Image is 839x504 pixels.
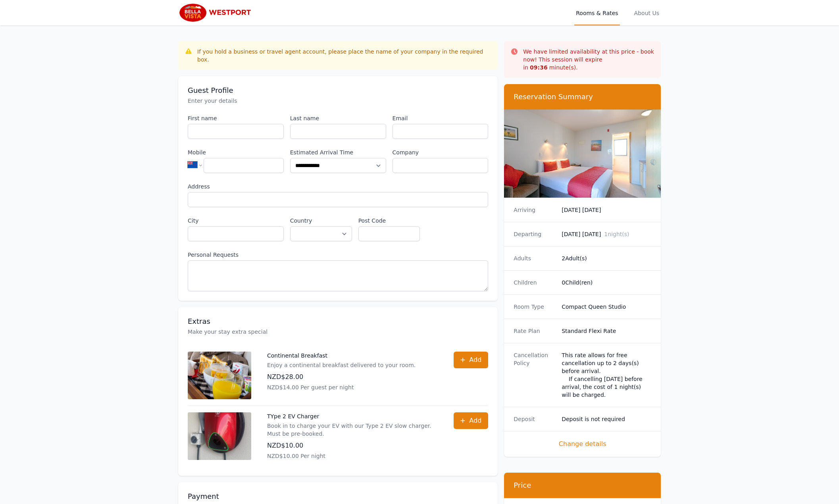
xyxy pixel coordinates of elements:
[290,148,386,156] label: Estimated Arrival Time
[188,251,488,259] label: Personal Requests
[188,328,488,336] p: Make your stay extra special
[393,148,489,156] label: Company
[267,422,438,438] p: Book in to charge your EV with our Type 2 EV slow charger. Must be pre-booked.
[178,3,255,22] img: Bella Vista Westport
[514,481,651,490] h3: Price
[514,351,555,399] dt: Cancellation Policy
[188,352,251,399] img: Continental Breakfast
[514,439,651,449] span: Change details
[530,64,548,71] strong: 09 : 36
[290,114,386,122] label: Last name
[514,279,555,287] dt: Children
[454,412,488,429] button: Add
[562,254,651,262] dd: 2 Adult(s)
[197,48,491,63] div: If you hold a business or travel agent account, please place the name of your company in the requ...
[290,217,352,225] label: Country
[514,92,651,102] h3: Reservation Summary
[267,361,416,369] p: Enjoy a continental breakfast delivered to your room.
[514,230,555,238] dt: Departing
[188,412,251,460] img: TYpe 2 EV Charger
[188,183,488,190] label: Address
[514,327,555,335] dt: Rate Plan
[188,492,488,501] h3: Payment
[188,114,284,122] label: First name
[267,383,416,391] p: NZD$14.00 Per guest per night
[188,217,284,225] label: City
[514,254,555,262] dt: Adults
[267,441,438,450] p: NZD$10.00
[562,230,651,238] dd: [DATE] [DATE]
[469,355,481,365] span: Add
[514,415,555,423] dt: Deposit
[514,303,555,311] dt: Room Type
[562,351,651,399] div: This rate allows for free cancellation up to 2 days(s) before arrival. If cancelling [DATE] befor...
[267,372,416,382] p: NZD$28.00
[188,317,488,326] h3: Extras
[504,110,661,198] img: Compact Queen Studio
[267,352,416,360] p: Continental Breakfast
[188,148,284,156] label: Mobile
[188,86,488,95] h3: Guest Profile
[523,48,654,71] p: We have limited availability at this price - book now! This session will expire in minute(s).
[604,231,629,237] span: 1 night(s)
[358,217,420,225] label: Post Code
[562,279,651,287] dd: 0 Child(ren)
[562,415,651,423] dd: Deposit is not required
[562,327,651,335] dd: Standard Flexi Rate
[454,352,488,368] button: Add
[267,452,438,460] p: NZD$10.00 Per night
[188,97,488,105] p: Enter your details
[393,114,489,122] label: Email
[562,303,651,311] dd: Compact Queen Studio
[267,412,438,420] p: TYpe 2 EV Charger
[514,206,555,214] dt: Arriving
[469,416,481,425] span: Add
[562,206,651,214] dd: [DATE] [DATE]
